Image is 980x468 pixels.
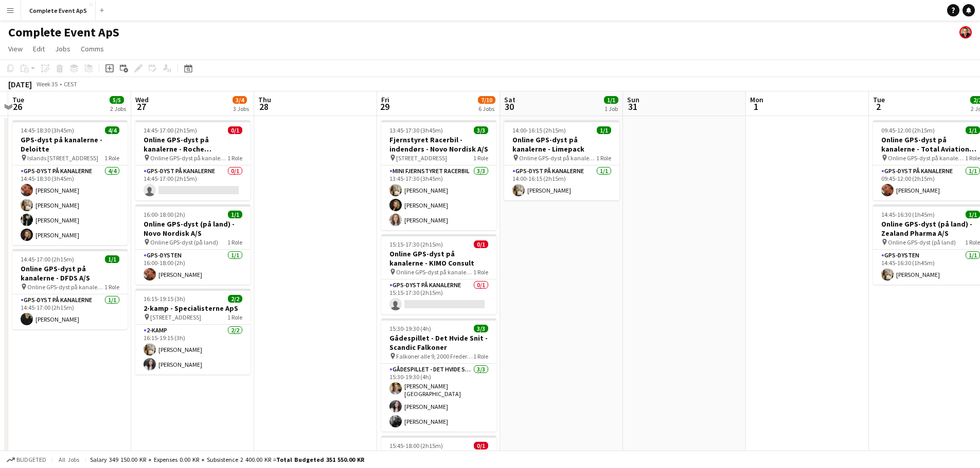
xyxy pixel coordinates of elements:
h3: Fjernstyret Racerbil - indendørs - Novo Nordisk A/S [381,135,496,154]
button: Complete Event ApS [21,1,96,21]
span: 29 [380,101,389,113]
app-card-role: GPS-dyst på kanalerne4/414:45-18:30 (3h45m)[PERSON_NAME][PERSON_NAME][PERSON_NAME][PERSON_NAME] [12,165,128,245]
span: Sat [504,95,515,104]
div: [DATE] [8,79,32,89]
span: 1/1 [966,126,980,134]
span: 16:00-18:00 (2h) [144,211,185,218]
span: Mon [750,95,763,104]
span: 1 Role [473,352,488,360]
span: 14:00-16:15 (2h15m) [512,126,566,134]
span: Wed [135,95,149,104]
app-user-avatar: Christian Brøckner [959,26,972,39]
span: Budgeted [16,456,46,463]
span: 1 Role [104,154,119,162]
h3: Gådespillet - Det Hvide Snit - Scandic Falkoner [381,333,496,352]
span: Total Budgeted 351 550.00 KR [276,456,364,463]
h3: Online GPS-dyst på kanalerne - KIMO Consult [381,249,496,268]
a: Edit [29,42,49,55]
span: Jobs [55,44,70,53]
span: 0/1 [474,442,488,450]
span: 31 [626,101,639,113]
h1: Complete Event ApS [8,25,119,40]
h3: GPS-dyst på kanalerne - Deloitte [12,135,128,154]
span: All jobs [57,456,81,463]
h3: Online GPS-dyst på kanalerne - DFDS A/S [12,264,128,283]
span: 1 Role [965,238,980,246]
span: 3/4 [233,96,247,104]
span: Sun [627,95,639,104]
a: Comms [77,42,108,55]
span: 13:45-17:30 (3h45m) [389,126,443,134]
a: View [4,42,27,55]
div: 2 Jobs [110,105,126,113]
span: Online GPS-dyst (på land) [150,238,218,246]
span: 1 Role [104,283,119,291]
span: Online GPS-dyst på kanalerne [150,154,227,162]
div: Salary 349 150.00 KR + Expenses 0.00 KR + Subsistence 2 400.00 KR = [90,456,364,463]
span: Online GPS-dyst på kanalerne [27,283,104,291]
span: 15:15-17:30 (2h15m) [389,240,443,248]
span: Thu [258,95,271,104]
app-job-card: 14:00-16:15 (2h15m)1/1Online GPS-dyst på kanalerne - Limepack Online GPS-dyst på kanalerne1 RoleG... [504,120,619,200]
app-card-role: GPS-dysten1/116:00-18:00 (2h)[PERSON_NAME] [135,250,251,285]
span: 14:45-18:30 (3h45m) [21,126,74,134]
span: 1 Role [473,154,488,162]
h3: Online GPS-dyst på kanalerne - Limepack [504,135,619,154]
app-job-card: 16:00-18:00 (2h)1/1Online GPS-dyst (på land) - Novo Nordisk A/S Online GPS-dyst (på land)1 RoleGP... [135,204,251,285]
span: 0/1 [474,240,488,248]
h3: Online GPS-dyst på kanalerne - Roche Diagnostics [135,135,251,154]
span: Fri [381,95,389,104]
div: 14:45-17:00 (2h15m)0/1Online GPS-dyst på kanalerne - Roche Diagnostics Online GPS-dyst på kanaler... [135,120,251,200]
div: 15:15-17:30 (2h15m)0/1Online GPS-dyst på kanalerne - KIMO Consult Online GPS-dyst på kanalerne1 R... [381,234,496,314]
span: 16:15-19:15 (3h) [144,295,185,303]
app-job-card: 14:45-17:00 (2h15m)1/1Online GPS-dyst på kanalerne - DFDS A/S Online GPS-dyst på kanalerne1 RoleG... [12,249,128,329]
span: 1/1 [604,96,618,104]
span: 2/2 [228,295,242,303]
span: 1 Role [227,313,242,321]
span: 14:45-17:00 (2h15m) [21,255,74,263]
span: 1 Role [965,154,980,162]
div: 3 Jobs [233,105,249,113]
span: 28 [257,101,271,113]
span: 1/1 [228,211,242,218]
span: Comms [81,44,104,53]
span: Week 35 [34,80,60,88]
app-job-card: 15:30-19:30 (4h)3/3Gådespillet - Det Hvide Snit - Scandic Falkoner Falkoner alle 9, 2000 Frederik... [381,319,496,432]
span: 1 Role [227,154,242,162]
button: Budgeted [5,454,48,465]
span: Edit [33,44,45,53]
app-card-role: GPS-dyst på kanalerne1/114:00-16:15 (2h15m)[PERSON_NAME] [504,165,619,200]
span: Online GPS-dyst på kanalerne [396,268,473,276]
app-card-role: GPS-dyst på kanalerne1/114:45-17:00 (2h15m)[PERSON_NAME] [12,294,128,329]
span: [STREET_ADDRESS] [150,313,201,321]
span: 09:45-12:00 (2h15m) [881,126,935,134]
div: 13:45-17:30 (3h45m)3/3Fjernstyret Racerbil - indendørs - Novo Nordisk A/S [STREET_ADDRESS]1 RoleM... [381,120,496,230]
span: 27 [134,101,149,113]
span: 1/1 [597,126,611,134]
app-job-card: 16:15-19:15 (3h)2/22-kamp - Specialisterne ApS [STREET_ADDRESS]1 Role2-kamp2/216:15-19:15 (3h)[PE... [135,289,251,375]
h3: 2-kamp - Specialisterne ApS [135,304,251,313]
span: 1 Role [473,268,488,276]
span: 15:45-18:00 (2h15m) [389,442,443,450]
span: Islands [STREET_ADDRESS] [27,154,98,162]
span: Falkoner alle 9, 2000 Frederiksberg - Scandic Falkoner [396,352,473,360]
span: Online GPS-dyst (på land) [888,238,956,246]
span: 30 [503,101,515,113]
span: Online GPS-dyst på kanalerne [519,154,596,162]
span: 1 Role [596,154,611,162]
span: 14:45-17:00 (2h15m) [144,126,197,134]
span: View [8,44,23,53]
span: 3/3 [474,126,488,134]
span: 26 [11,101,24,113]
div: 1 Job [604,105,618,113]
span: [STREET_ADDRESS] [396,154,447,162]
app-job-card: 14:45-18:30 (3h45m)4/4GPS-dyst på kanalerne - Deloitte Islands [STREET_ADDRESS]1 RoleGPS-dyst på ... [12,120,128,245]
a: Jobs [51,42,75,55]
div: CEST [64,80,77,88]
div: 6 Jobs [478,105,495,113]
span: 1/1 [105,255,119,263]
app-card-role: Gådespillet - Det Hvide Snit3/315:30-19:30 (4h)[PERSON_NAME][GEOGRAPHIC_DATA][PERSON_NAME][PERSON... [381,364,496,432]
